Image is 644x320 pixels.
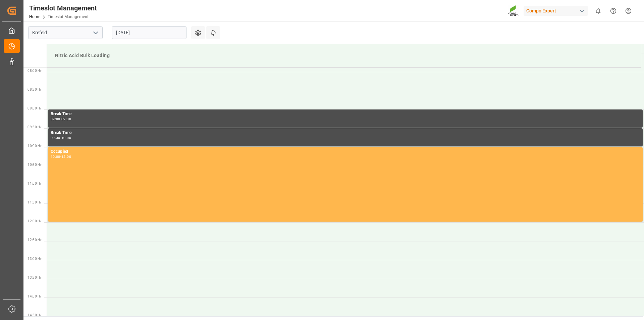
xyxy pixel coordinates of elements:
button: open menu [90,28,100,38]
input: DD.MM.YYYY [112,26,186,39]
div: Occupied [51,148,640,155]
span: 14:00 Hr [28,294,41,298]
img: Screenshot%202023-09-29%20at%2010.02.21.png_1712312052.png [508,5,519,17]
div: Break Time [51,111,640,118]
div: 10:00 [51,155,60,158]
div: - [60,155,61,158]
span: 11:30 Hr [28,200,41,204]
div: Nitric Acid Bulk Loading [52,49,636,62]
div: 12:00 [61,155,71,158]
div: Compo Expert [524,6,588,16]
button: Help Center [606,3,621,18]
div: 09:30 [61,118,71,121]
div: 10:00 [61,136,71,139]
div: 09:00 [51,118,60,121]
div: Break Time [51,130,640,136]
div: 09:30 [51,136,60,139]
span: 08:00 Hr [28,69,41,73]
input: Type to search/select [28,26,103,39]
span: 08:30 Hr [28,88,41,91]
span: 14:30 Hr [28,313,41,317]
span: 11:00 Hr [28,182,41,185]
span: 12:30 Hr [28,238,41,242]
span: 10:30 Hr [28,163,41,167]
button: Compo Expert [524,4,591,17]
span: 13:00 Hr [28,257,41,261]
span: 13:30 Hr [28,276,41,279]
span: 12:00 Hr [28,219,41,223]
div: - [60,118,61,121]
div: Timeslot Management [29,3,97,13]
button: show 0 new notifications [591,3,606,18]
a: Home [29,14,40,19]
span: 10:00 Hr [28,144,41,148]
div: - [60,136,61,139]
span: 09:30 Hr [28,125,41,129]
span: 09:00 Hr [28,106,41,110]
